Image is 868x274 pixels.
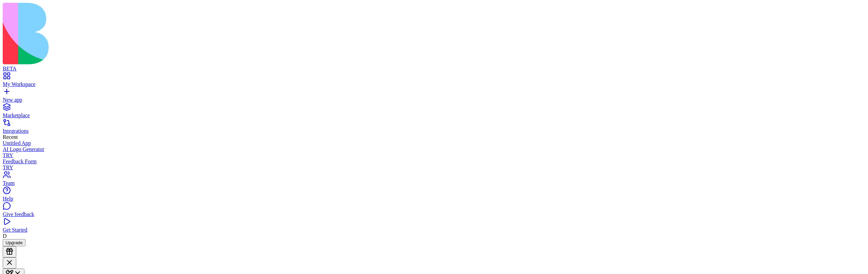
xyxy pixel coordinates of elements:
a: Help [3,190,865,202]
div: TRY [3,152,865,159]
div: Integrations [3,128,865,134]
a: BETA [3,60,865,72]
div: TRY [3,165,865,171]
div: Give feedback [3,211,865,217]
div: BETA [3,66,865,72]
div: Get Started [3,227,865,233]
div: Marketplace [3,112,865,119]
a: Feedback FormTRY [3,159,865,171]
div: Help [3,196,865,202]
a: Give feedback [3,205,865,217]
a: New app [3,91,865,103]
div: New app [3,97,865,103]
div: Feedback Form [3,159,865,165]
a: Get Started [3,221,865,233]
a: Marketplace [3,106,865,119]
span: D [3,233,7,239]
div: Team [3,180,865,186]
div: My Workspace [3,81,865,87]
a: My Workspace [3,75,865,87]
a: Untitled App [3,140,865,146]
div: AI Logo Generator [3,146,865,152]
a: Integrations [3,122,865,134]
a: Upgrade [3,239,25,245]
a: AI Logo GeneratorTRY [3,146,865,159]
img: logo [3,3,275,64]
a: Team [3,174,865,186]
span: Recent [3,134,18,140]
button: Upgrade [3,239,25,246]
